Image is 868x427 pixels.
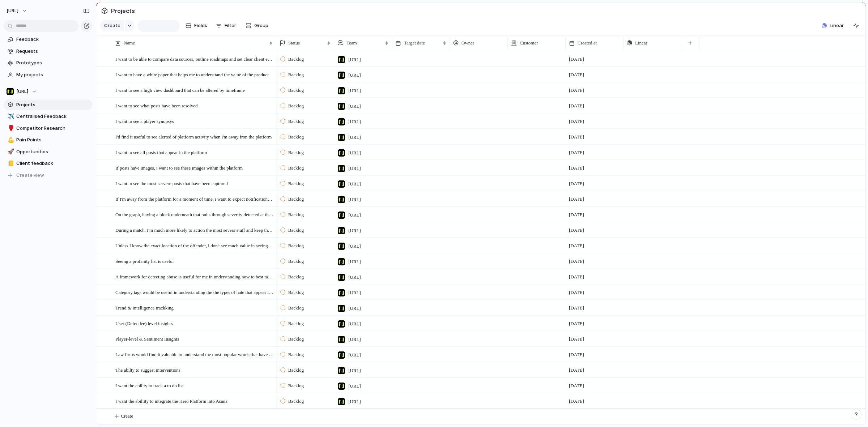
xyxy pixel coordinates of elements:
span: [URL] [348,149,361,157]
span: Create [104,22,120,29]
span: Law firms would find it valuable to understand the most popular words that have been flagged by t... [115,350,274,358]
button: [URL] [3,5,31,17]
span: [URL] [348,383,361,390]
div: 🚀 [8,148,13,156]
button: Linear [819,20,847,31]
span: On the graph, having a block underneath that pulls through severity detected at the particular mo... [115,210,274,218]
span: During a match, I'm much more likely to action the most sevear stuff and keep the lower severity ... [115,226,274,234]
span: Linear [830,22,844,29]
span: [URL] [348,212,361,219]
span: Seeing a profanity list is useful [115,257,174,265]
span: Centralised Feedback [16,113,90,120]
span: Backlog [288,242,304,249]
a: 📒Client feedback [4,158,92,169]
span: [DATE] [569,87,584,94]
button: 🚀 [7,148,14,155]
span: Create [121,413,133,420]
span: [DATE] [569,118,584,125]
span: Feedback [16,36,90,43]
span: I want the ability to track a to do list [115,381,184,389]
span: Filter [225,22,236,29]
span: I want to see the most servere posts that have been captured [115,179,228,187]
span: My projects [16,71,90,78]
span: [URL] [348,367,361,374]
span: [DATE] [569,149,584,156]
span: [URL] [348,243,361,250]
span: [DATE] [569,367,584,374]
span: I'd find it useful to see alerted of platform activity when i'm away fron the platform [115,132,272,141]
span: Group [254,22,268,29]
span: [URL] [348,289,361,296]
span: [URL] [348,180,361,188]
button: 📒 [7,160,14,167]
button: Filter [213,20,239,31]
span: [URL] [7,7,18,14]
div: 🥊 [8,124,13,132]
span: Owner [461,39,474,47]
span: Backlog [288,71,304,78]
div: 💪 [8,136,13,144]
span: Backlog [288,336,304,343]
button: Group [242,20,272,31]
span: [URL] [348,305,361,312]
span: Backlog [288,180,304,187]
span: Prototypes [16,59,90,67]
span: A framework for detecting abuse is useful for me in understanding how to best tackle low severity... [115,272,274,281]
span: [URL] [348,87,361,94]
span: [URL] [348,134,361,141]
span: [URL] [348,258,361,265]
span: [URL] [348,320,361,328]
span: [URL] [348,103,361,110]
span: [URL] [348,227,361,234]
span: Fields [194,22,207,29]
div: 💪Pain Points [4,134,92,145]
span: [URL] [348,196,361,203]
span: Customer [520,39,538,47]
span: [DATE] [569,273,584,281]
span: If posts have images, i want to see these images within the platform [115,163,243,172]
span: Backlog [288,56,304,63]
span: [URL] [16,88,28,95]
span: [URL] [348,56,361,63]
span: Create view [16,172,44,179]
span: Backlog [288,273,304,281]
span: [URL] [348,398,361,405]
span: [DATE] [569,351,584,358]
span: The abilty to suggest interventions [115,366,180,374]
span: If I'm away from the platform for a moment of time, i want to expect notifications on my phone [115,195,274,203]
a: 🥊Competitor Research [4,123,92,134]
span: Backlog [288,227,304,234]
span: Backlog [288,320,304,327]
span: Trend & Intelligence trackking [115,303,174,312]
span: Backlog [288,398,304,405]
span: [URL] [348,165,361,172]
span: I want to see all posts that appear in the platform [115,148,207,156]
button: [URL] [4,86,92,97]
span: Linear [635,39,647,47]
span: [URL] [348,351,361,359]
span: Backlog [288,367,304,374]
span: Player-level & Sentiment Insights [115,334,179,343]
span: [DATE] [569,102,584,110]
span: Unless I know the exact location of the offender, i don't see much value in seeing a location bre... [115,241,274,249]
span: Backlog [288,196,304,203]
a: ✈️Centralised Feedback [4,111,92,122]
span: [DATE] [569,258,584,265]
span: Projects [16,101,90,108]
a: Prototypes [4,57,92,68]
span: [DATE] [569,133,584,141]
span: Backlog [288,118,304,125]
span: Backlog [288,133,304,141]
button: Create [100,20,124,31]
span: Backlog [288,304,304,312]
div: 📒 [8,159,13,168]
span: [DATE] [569,336,584,343]
span: [URL] [348,336,361,343]
span: [DATE] [569,398,584,405]
span: Backlog [288,351,304,358]
span: I want to be able to compare data sources, outline roadmaps and set clear client expectations [115,55,274,63]
span: [URL] [348,274,361,281]
span: [DATE] [569,71,584,78]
